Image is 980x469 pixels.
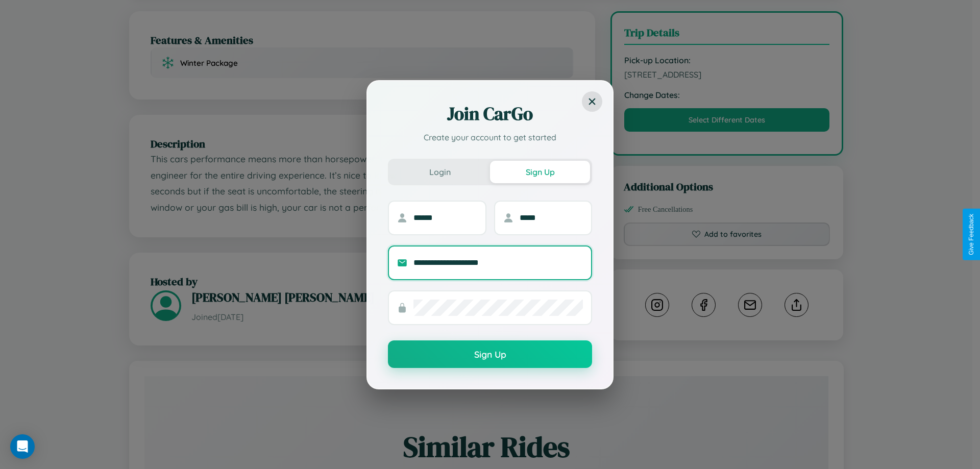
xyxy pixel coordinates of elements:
div: Open Intercom Messenger [10,434,35,459]
button: Login [390,161,490,183]
p: Create your account to get started [388,131,592,143]
button: Sign Up [388,340,592,368]
div: Give Feedback [968,214,975,255]
h2: Join CarGo [388,102,592,126]
button: Sign Up [490,161,590,183]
